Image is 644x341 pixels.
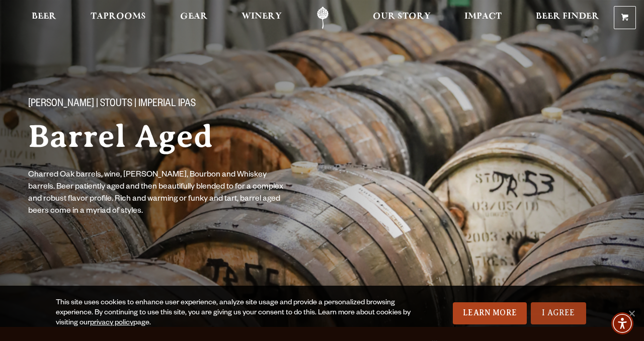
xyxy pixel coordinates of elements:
span: Gear [180,13,208,21]
a: Impact [458,7,508,29]
a: Beer [25,7,63,29]
span: [PERSON_NAME] | Stouts | Imperial IPAs [28,98,196,111]
a: Taprooms [84,7,152,29]
span: Taprooms [91,13,146,21]
a: Learn More [453,302,527,324]
p: Charred Oak barrels, wine, [PERSON_NAME], Bourbon and Whiskey barrels. Beer patiently aged and th... [28,169,286,218]
div: Accessibility Menu [611,312,633,334]
a: Our Story [366,7,437,29]
span: Impact [464,13,502,21]
span: Beer Finder [536,13,599,21]
a: Odell Home [304,7,342,29]
a: privacy policy [90,319,133,327]
a: Winery [235,7,288,29]
a: Beer Finder [529,7,606,29]
h1: Barrel Aged [28,119,342,153]
span: Our Story [373,13,431,21]
a: Gear [174,7,214,29]
span: Beer [32,13,56,21]
span: Winery [242,13,282,21]
div: This site uses cookies to enhance user experience, analyze site usage and provide a personalized ... [56,298,412,328]
a: I Agree [531,302,586,324]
